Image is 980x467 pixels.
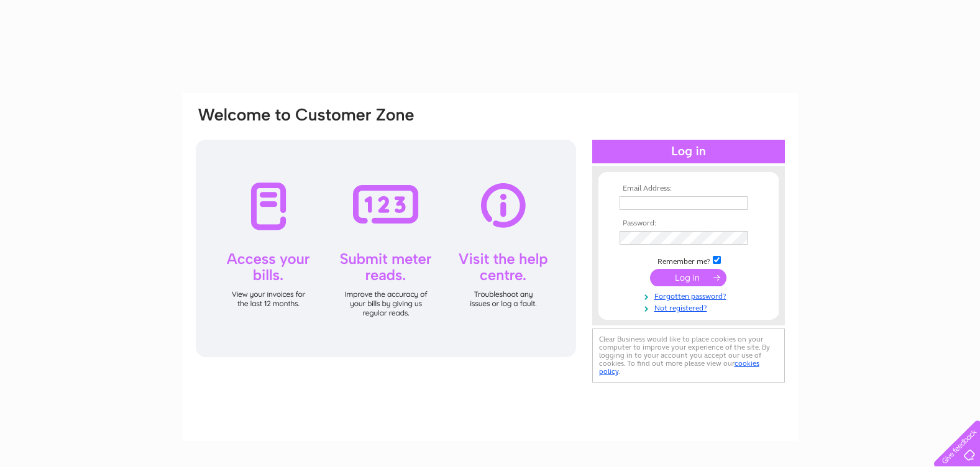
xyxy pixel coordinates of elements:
[599,359,759,376] a: cookies policy
[733,198,743,208] img: npw-badge-icon-locked.svg
[650,269,726,286] input: Submit
[620,289,761,301] a: Forgotten password?
[592,329,785,383] div: Clear Business would like to place cookies on your computer to improve your experience of the sit...
[733,233,743,243] img: npw-badge-icon-locked.svg
[616,254,761,266] td: Remember me?
[620,301,761,313] a: Not registered?
[616,219,761,228] th: Password:
[616,184,761,193] th: Email Address:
